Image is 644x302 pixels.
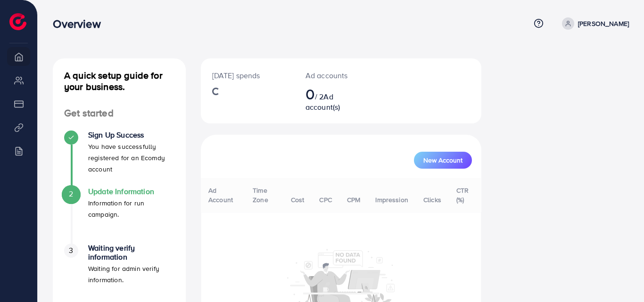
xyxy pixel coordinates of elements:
[88,263,174,286] p: Waiting for admin verify information.
[423,157,462,163] span: New Account
[88,141,174,175] p: You have successfully registered for an Ecomdy account
[88,244,174,261] h4: Waiting verify information
[578,18,629,29] p: [PERSON_NAME]
[305,85,353,112] h2: / 2
[305,70,353,81] p: Ad accounts
[53,187,186,244] li: Update Information
[9,13,26,30] img: logo
[53,107,186,119] h4: Get started
[53,131,186,187] li: Sign Up Success
[88,187,174,196] h4: Update Information
[53,70,186,92] h4: A quick setup guide for your business.
[305,91,340,112] span: Ad account(s)
[305,83,315,105] span: 0
[88,131,174,139] h4: Sign Up Success
[88,197,174,220] p: Information for run campaign.
[53,17,108,31] h3: Overview
[69,245,73,256] span: 3
[212,70,283,81] p: [DATE] spends
[53,244,186,300] li: Waiting verify information
[69,188,73,199] span: 2
[558,17,629,30] a: [PERSON_NAME]
[414,152,472,169] button: New Account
